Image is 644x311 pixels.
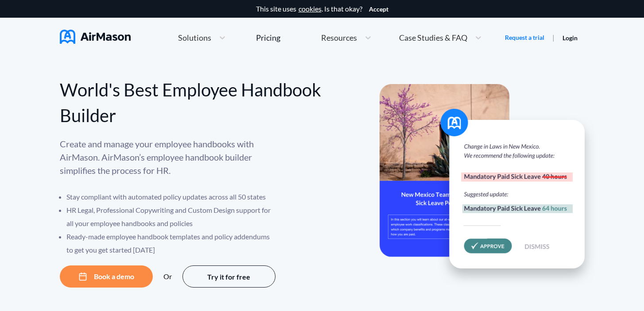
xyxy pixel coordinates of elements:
[178,34,211,42] span: Solutions
[66,190,277,203] li: Stay compliant with automated policy updates across all 50 states
[299,5,322,13] a: cookies
[256,30,280,46] a: Pricing
[380,84,597,287] img: hero-banner
[60,137,277,177] p: Create and manage your employee handbooks with AirMason. AirMason’s employee handbook builder sim...
[552,33,555,42] span: |
[256,34,280,42] div: Pricing
[66,203,277,230] li: HR Legal, Professional Copywriting and Custom Design support for all your employee handbooks and ...
[505,33,544,42] a: Request a trial
[60,77,322,128] div: World's Best Employee Handbook Builder
[321,34,357,42] span: Resources
[163,273,172,280] div: Or
[369,6,388,13] button: Accept cookies
[563,34,578,42] a: Login
[60,265,153,288] button: Book a demo
[399,34,467,42] span: Case Studies & FAQ
[66,230,277,257] li: Ready-made employee handbook templates and policy addendums to get you get started [DATE]
[182,265,275,288] button: Try it for free
[60,30,131,44] img: AirMason Logo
